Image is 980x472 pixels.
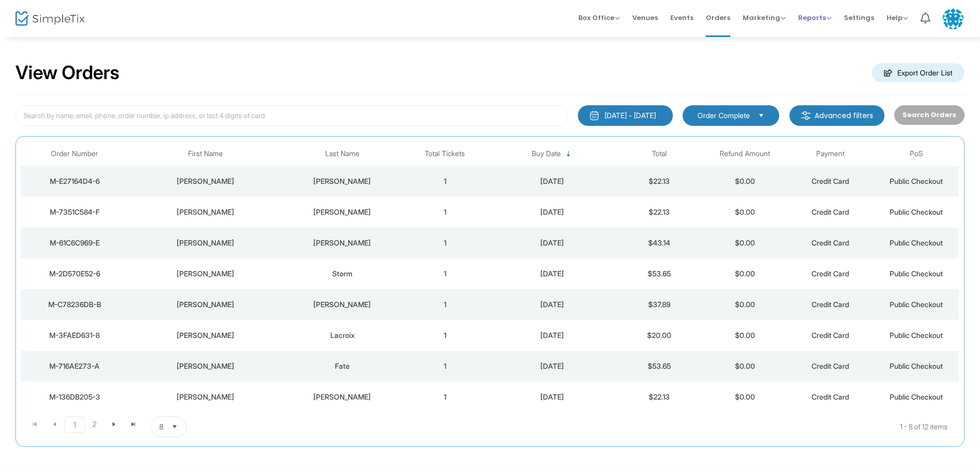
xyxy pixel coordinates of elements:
[702,166,788,197] td: $0.00
[890,269,943,278] span: Public Checkout
[812,331,849,339] span: Credit Card
[285,299,400,310] div: Paul
[702,197,788,228] td: $0.00
[706,5,730,31] span: Orders
[491,176,614,186] div: 8/16/2025
[616,258,702,289] td: $53.65
[285,361,400,371] div: Fate
[64,417,85,433] span: Page 1
[285,176,400,186] div: Olson
[812,362,849,370] span: Credit Card
[130,238,279,248] div: Lori
[616,320,702,351] td: $20.00
[670,5,693,31] span: Events
[402,197,488,228] td: 1
[616,351,702,382] td: $53.65
[578,105,673,126] button: [DATE] - [DATE]
[702,351,788,382] td: $0.00
[289,417,948,437] kendo-pager-info: 1 - 8 of 12 items
[702,382,788,412] td: $0.00
[491,238,614,248] div: 8/15/2025
[24,207,125,217] div: M-7351C584-F
[616,289,702,320] td: $37.89
[616,228,702,258] td: $43.14
[616,142,702,166] th: Total
[130,207,279,217] div: Karen
[801,110,811,121] img: filter
[285,269,400,279] div: Storm
[402,142,488,166] th: Total Tickets
[491,392,614,402] div: 8/13/2025
[130,392,279,402] div: Leslie
[130,176,279,186] div: Allison
[616,166,702,197] td: $22.13
[130,299,279,310] div: Gina
[402,382,488,412] td: 1
[698,110,750,121] span: Order Complete
[605,110,656,121] div: [DATE] - [DATE]
[285,207,400,217] div: Rhodes
[812,177,849,185] span: Credit Card
[129,420,138,428] span: Go to the last page
[890,392,943,401] span: Public Checkout
[285,238,400,248] div: Cathey
[812,300,849,309] span: Credit Card
[402,320,488,351] td: 1
[890,300,943,309] span: Public Checkout
[24,269,125,279] div: M-2D570E52-6
[812,207,849,216] span: Credit Card
[702,289,788,320] td: $0.00
[24,392,125,402] div: M-136DB205-3
[816,149,844,158] span: Payment
[743,13,786,23] span: Marketing
[130,330,279,341] div: Shirley
[167,417,182,437] button: Select
[812,269,849,278] span: Credit Card
[491,299,614,310] div: 8/15/2025
[702,142,788,166] th: Refund Amount
[402,351,488,382] td: 1
[51,149,98,158] span: Order Number
[890,207,943,216] span: Public Checkout
[812,238,849,247] span: Credit Card
[130,361,279,371] div: Nicole
[564,150,573,158] span: Sortable
[702,258,788,289] td: $0.00
[325,149,360,158] span: Last Name
[24,238,125,248] div: M-61C6C969-E
[285,392,400,402] div: Ayers
[754,110,768,121] button: Select
[130,269,279,279] div: Georgann
[188,149,223,158] span: First Name
[159,422,163,432] span: 8
[616,197,702,228] td: $22.13
[887,13,908,23] span: Help
[402,258,488,289] td: 1
[578,13,620,23] span: Box Office
[702,228,788,258] td: $0.00
[844,5,874,31] span: Settings
[532,149,561,158] span: Buy Date
[24,299,125,310] div: M-C78236DB-B
[402,228,488,258] td: 1
[491,330,614,341] div: 8/13/2025
[24,330,125,341] div: M-3FAED631-8
[890,238,943,247] span: Public Checkout
[85,417,104,432] span: Page 2
[21,142,959,412] div: Data table
[15,62,120,84] h2: View Orders
[15,105,568,126] input: Search by name, email, phone, order number, ip address, or last 4 digits of card
[812,392,849,401] span: Credit Card
[702,320,788,351] td: $0.00
[24,176,125,186] div: M-E27164D4-6
[798,13,832,23] span: Reports
[589,110,599,121] img: monthly
[616,382,702,412] td: $22.13
[890,362,943,370] span: Public Checkout
[491,207,614,217] div: 8/16/2025
[491,361,614,371] div: 8/13/2025
[872,63,965,82] m-button: Export Order List
[890,177,943,185] span: Public Checkout
[402,289,488,320] td: 1
[890,331,943,339] span: Public Checkout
